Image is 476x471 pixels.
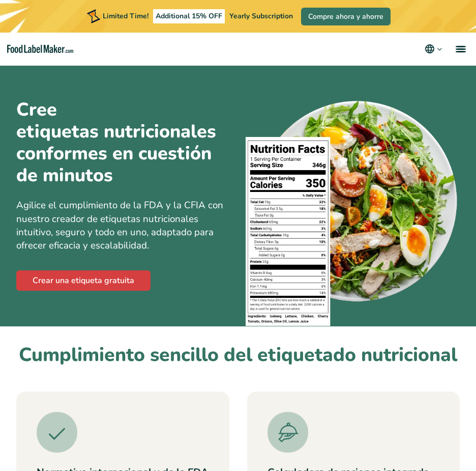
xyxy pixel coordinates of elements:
span: Yearly Subscription [229,11,293,21]
span: Additional 15% OFF [153,9,225,23]
a: Food Label Maker homepage [7,45,73,53]
img: Un plato de comida con una etiqueta de información nutricional encima. [246,96,460,326]
u: etiquetas nutricionales [16,121,216,143]
a: Crear una etiqueta gratuita [16,270,151,291]
span: Agilice el cumplimiento de la FDA y la CFIA con nuestro creador de etiquetas nutricionales intuit... [16,199,223,252]
a: menu [443,33,476,65]
h1: Cree conformes en cuestión de minutos [16,99,230,187]
button: Change language [424,43,443,55]
h2: Cumplimiento sencillo del etiquetado nutricional [16,343,460,368]
a: Compre ahora y ahorre [301,8,391,25]
img: Un icono de garrapata verde. [37,412,77,453]
span: Limited Time! [103,11,148,21]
